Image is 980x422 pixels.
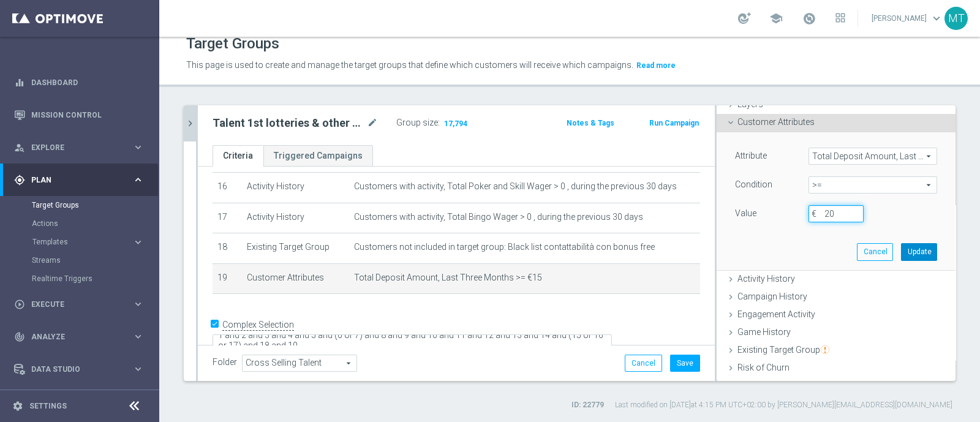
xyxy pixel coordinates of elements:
[29,402,67,410] a: Settings
[443,119,469,130] span: 17,794
[242,172,349,203] td: Activity History
[32,233,158,251] div: Templates
[14,99,144,131] div: Mission Control
[13,364,145,374] button: Data Studio keyboard_arrow_right
[14,299,25,310] i: play_circle_outline
[14,66,144,99] div: Dashboard
[184,105,196,141] button: chevron_right
[132,236,144,248] i: keyboard_arrow_right
[213,116,364,130] h2: Talent 1st lotteries & other mpp lm
[812,208,824,219] label: €
[354,181,677,192] span: Customers with activity, Total Poker and Skill Wager > 0 , during the previous 30 days
[625,355,662,372] button: Cancel
[213,357,237,367] label: Folder
[32,196,158,214] div: Target Groups
[242,203,349,233] td: Activity History
[737,327,791,337] span: Game History
[222,319,294,331] label: Complex Selection
[31,385,128,418] a: Optibot
[930,12,943,25] span: keyboard_arrow_down
[13,300,145,309] button: play_circle_outline Execute keyboard_arrow_right
[13,78,145,88] button: equalizer Dashboard
[14,364,132,375] div: Data Studio
[186,35,279,53] h1: Target Groups
[31,333,132,341] span: Analyze
[14,175,25,186] i: gps_fixed
[354,212,643,222] span: Customers with activity, Total Bingo Wager > 0 , during the previous 30 days
[213,172,242,203] td: 16
[132,298,144,310] i: keyboard_arrow_right
[14,299,132,310] div: Execute
[354,242,655,252] span: Customers not included in target group: Black list contattabilità con bonus free
[735,151,767,160] lable: Attribute
[32,237,145,247] button: Templates keyboard_arrow_right
[213,263,242,294] td: 19
[14,142,25,153] i: person_search
[13,110,145,120] div: Mission Control
[213,203,242,233] td: 17
[737,309,815,319] span: Engagement Activity
[132,141,144,153] i: keyboard_arrow_right
[670,355,700,372] button: Save
[184,118,196,129] i: chevron_right
[31,176,132,184] span: Plan
[32,219,127,228] a: Actions
[737,380,804,390] span: Reactivation Rate
[13,175,145,185] button: gps_fixed Plan keyboard_arrow_right
[213,145,263,167] a: Criteria
[31,99,144,131] a: Mission Control
[769,12,783,25] span: school
[737,345,829,355] span: Existing Target Group
[132,174,144,186] i: keyboard_arrow_right
[438,118,440,128] label: :
[186,60,633,70] span: This page is used to create and manage the target groups that define which customers will receive...
[31,301,132,308] span: Execute
[242,233,349,264] td: Existing Target Group
[14,77,25,88] i: equalizer
[737,363,790,372] span: Risk of Churn
[901,243,937,260] button: Update
[13,143,145,153] button: person_search Explore keyboard_arrow_right
[396,118,438,128] label: Group size
[14,331,25,342] i: track_changes
[12,401,23,412] i: settings
[367,116,378,130] i: mode_edit
[635,59,677,72] button: Read more
[735,208,756,219] label: Value
[870,9,944,28] a: [PERSON_NAME]keyboard_arrow_down
[648,116,700,130] button: Run Campaign
[32,274,127,284] a: Realtime Triggers
[132,331,144,342] i: keyboard_arrow_right
[354,273,542,283] span: Total Deposit Amount, Last Three Months >= €15
[32,238,132,246] div: Templates
[31,366,132,373] span: Data Studio
[31,66,144,99] a: Dashboard
[737,117,815,127] span: Customer Attributes
[31,144,132,151] span: Explore
[32,200,127,210] a: Target Groups
[242,263,349,294] td: Customer Attributes
[565,116,616,130] button: Notes & Tags
[32,269,158,288] div: Realtime Triggers
[571,400,604,410] label: ID: 22779
[213,233,242,264] td: 18
[32,255,127,265] a: Streams
[14,331,132,342] div: Analyze
[615,400,952,410] label: Last modified on [DATE] at 4:15 PM UTC+02:00 by [PERSON_NAME][EMAIL_ADDRESS][DOMAIN_NAME]
[132,363,144,375] i: keyboard_arrow_right
[735,179,772,189] lable: Condition
[14,385,144,418] div: Optibot
[857,243,893,260] button: Cancel
[14,175,132,186] div: Plan
[32,214,158,233] div: Actions
[944,7,968,30] div: MT
[13,332,145,342] button: track_changes Analyze keyboard_arrow_right
[737,292,807,301] span: Campaign History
